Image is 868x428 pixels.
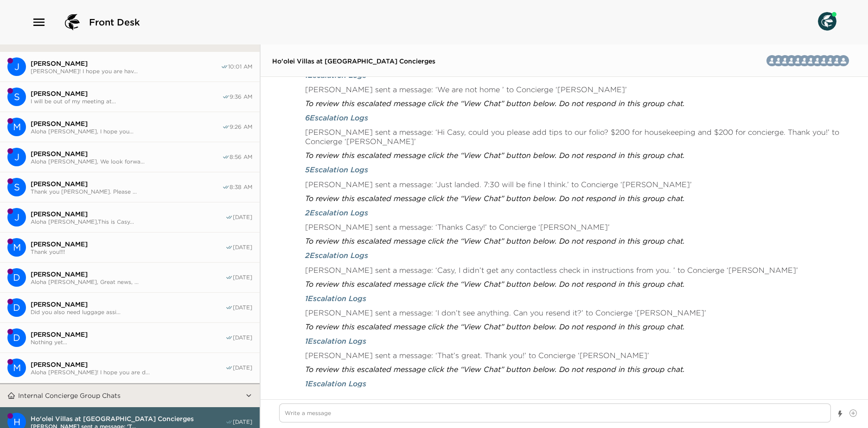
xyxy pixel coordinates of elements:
span: [PERSON_NAME] [31,360,225,369]
p: [PERSON_NAME] sent a message: ‘That’s great. Thank you!’ to Concierge ‘[PERSON_NAME]’ [305,351,649,360]
span: 9:26 AM [230,123,252,131]
span: [DATE] [233,274,252,281]
span: 6 Escalation Logs [305,113,368,123]
div: Brittany Gamit [799,55,810,66]
img: M [838,55,849,66]
span: I will be out of my meeting at... [31,98,222,105]
span: 1 Escalation Logs [305,378,366,389]
div: William Frishkorn [773,55,784,66]
div: Donna Carano [7,328,26,347]
span: [DATE] [233,214,252,221]
span: [PERSON_NAME] [31,150,222,158]
div: Ironwood Concierge [792,55,804,66]
img: T [779,55,791,66]
div: Julie Higgins [7,208,26,227]
span: [DATE] [233,364,252,371]
span: Aloha [PERSON_NAME], We look forwa... [31,158,222,165]
p: [PERSON_NAME] sent a message: ‘Casy, I didn’t get any contactless check in instructions from you.... [305,265,798,275]
div: Jennifer Lee-Larson [7,57,26,76]
img: User [818,12,836,31]
img: logo [61,11,83,33]
span: [PERSON_NAME] [31,120,222,128]
span: To review this escalated message click the “View Chat” button below. Do not respond in this group... [305,151,685,160]
div: D [7,328,26,347]
span: To review this escalated message click the “View Chat” button below. Do not respond in this group... [305,365,685,374]
button: 1Escalation Logs [305,336,366,346]
span: [DATE] [233,244,252,251]
span: [DATE] [233,418,252,426]
button: Internal Concierge Group Chats [15,384,245,407]
button: MSBJCMBIVTWC [813,51,856,70]
div: Valeriia Iurkov's Concierge [786,55,797,66]
div: MollyONeil (Partner) [805,55,817,66]
p: [PERSON_NAME] sent a message: ‘Thanks Casy!’ to Concierge ‘[PERSON_NAME]’ [305,222,610,232]
img: V [786,55,797,66]
img: W [773,55,784,66]
span: [DATE] [233,304,252,311]
img: M [805,55,817,66]
span: [PERSON_NAME] [31,59,221,68]
button: 2Escalation Logs [305,250,368,260]
span: To review this escalated message click the “View Chat” button below. Do not respond in this group... [305,194,685,203]
div: Melissa Glennon [7,238,26,257]
span: Aloha [PERSON_NAME],This is Casy... [31,218,225,225]
span: Aloha [PERSON_NAME], Great news, ... [31,278,225,285]
button: 5Escalation Logs [305,164,368,175]
span: [PERSON_NAME] [31,270,225,278]
span: To review this escalated message click the “View Chat” button below. Do not respond in this group... [305,279,685,289]
span: Did you also need luggage assi... [31,308,225,315]
span: 8:56 AM [230,153,252,161]
div: D [7,268,26,287]
div: Megan Smith [7,359,26,377]
div: M [7,238,26,257]
div: J [7,208,26,227]
span: [PERSON_NAME] [31,210,225,218]
span: 8:38 AM [230,183,252,191]
span: 9:36 AM [230,93,252,101]
span: Aloha [PERSON_NAME], I hope you... [31,128,222,135]
span: To review this escalated message click the “View Chat” button below. Do not respond in this group... [305,322,685,331]
div: Steve Safigan [7,178,26,196]
textarea: Write a message [279,403,831,422]
span: [PERSON_NAME] [31,300,225,308]
span: [PERSON_NAME]! I hope you are hav... [31,68,221,75]
span: Ho'olei Villas at [GEOGRAPHIC_DATA] Concierges [31,415,225,423]
span: Aloha [PERSON_NAME]! I hope you are d... [31,369,225,376]
img: I [792,55,804,66]
span: Ho'olei Villas at [GEOGRAPHIC_DATA] Concierges [272,57,435,65]
span: To review this escalated message click the “View Chat” button below. Do not respond in this group... [305,99,685,108]
div: S [7,88,26,106]
span: [PERSON_NAME] [31,180,222,188]
span: 1 Escalation Logs [305,293,366,303]
p: [PERSON_NAME] sent a message: ‘We are not home ’ to Concierge ‘[PERSON_NAME]’ [305,85,627,94]
span: [PERSON_NAME] [31,330,225,339]
button: 1Escalation Logs [305,293,366,303]
img: C [766,55,778,66]
span: Thank you!!!! [31,248,225,255]
span: Nothing yet... [31,339,225,346]
span: 5 Escalation Logs [305,164,368,175]
button: Show templates [837,406,843,422]
div: Doug Kelsall [7,268,26,287]
span: [DATE] [233,334,252,341]
div: Mark Koloseike [7,118,26,136]
span: 2 Escalation Logs [305,250,368,260]
p: [PERSON_NAME] sent a message: ‘I don’t see anything. Can you resend it?’ to Concierge ‘[PERSON_NA... [305,308,706,317]
div: Don Archibald [7,298,26,317]
div: S [7,178,26,196]
span: 10:01 AM [228,63,252,70]
p: Internal Concierge Group Chats [18,391,121,400]
span: Front Desk [89,16,140,29]
p: [PERSON_NAME] sent a message: ‘Just landed. 7:30 will be fine I think.’ to Concierge ‘[PERSON_NAME]’ [305,180,692,189]
div: Casy Villalun [766,55,778,66]
div: M [7,118,26,136]
div: D [7,298,26,317]
div: Melissa Glennon [838,55,849,66]
div: John Zaruka [7,148,26,166]
img: B [799,55,810,66]
button: 2Escalation Logs [305,208,368,218]
div: J [7,148,26,166]
span: 1 Escalation Logs [305,336,366,346]
button: 6Escalation Logs [305,113,368,123]
p: [PERSON_NAME] sent a message: ‘Hi Casy, could you please add tips to our folio? $200 for housekee... [305,127,849,146]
